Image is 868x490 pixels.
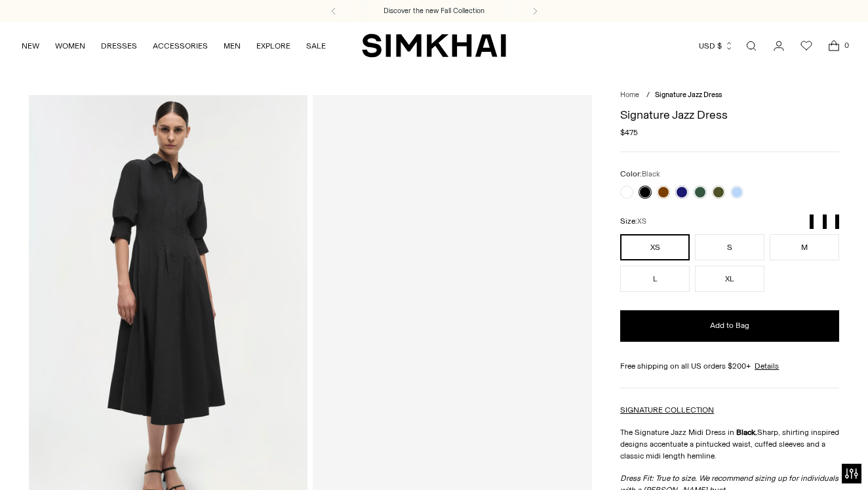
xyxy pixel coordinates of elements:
a: Open search modal [738,33,764,59]
a: MEN [224,31,241,60]
span: Add to Bag [710,320,749,331]
button: Add to Bag [620,310,839,342]
button: S [695,234,764,260]
nav: breadcrumbs [620,90,839,101]
span: Black [642,170,660,178]
a: Go to the account page [766,33,792,59]
div: Free shipping on all US orders $200+ [620,360,839,372]
span: Signature Jazz Dress [655,91,722,99]
a: ACCESSORIES [153,31,208,60]
h1: Signature Jazz Dress [620,109,839,121]
a: SIGNATURE COLLECTION [620,405,714,415]
a: DRESSES [101,31,137,60]
a: SIMKHAI [362,33,506,58]
a: WOMEN [55,31,85,60]
button: L [620,266,690,292]
a: SALE [306,31,326,60]
button: USD $ [699,31,734,60]
span: XS [637,217,646,226]
a: Details [755,360,779,372]
a: Home [620,91,639,99]
a: Discover the new Fall Collection [384,6,484,16]
a: EXPLORE [256,31,290,60]
span: 0 [840,39,852,51]
a: Wishlist [793,33,819,59]
a: Open cart modal [821,33,847,59]
strong: Black. [736,428,757,437]
div: / [646,90,650,101]
span: $475 [620,127,638,138]
button: M [770,234,839,260]
label: Color: [620,168,660,180]
p: The Signature Jazz Midi Dress in [620,426,839,462]
button: XL [695,266,764,292]
span: Sharp, shirting inspired designs accentuate a pintucked waist, cuffed sleeves and a classic midi ... [620,428,839,460]
label: Size: [620,215,646,228]
button: XS [620,234,690,260]
a: NEW [22,31,39,60]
